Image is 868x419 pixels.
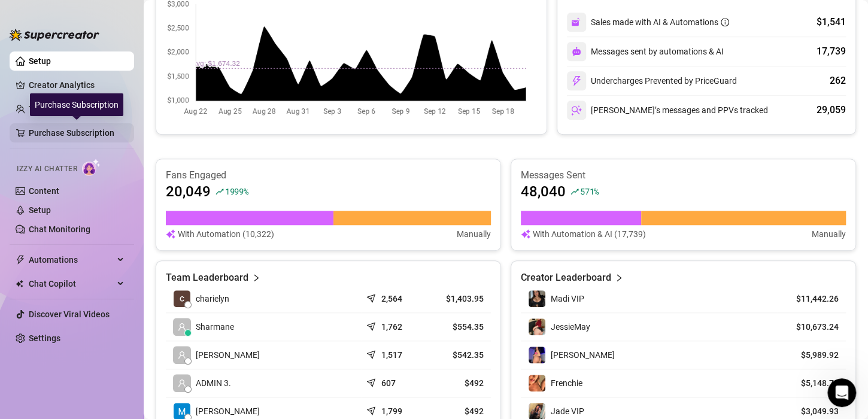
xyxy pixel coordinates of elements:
img: svg%3e [521,227,530,241]
article: $1,403.95 [433,293,484,305]
img: svg%3e [166,227,175,241]
img: Madi VIP [529,290,545,307]
button: Send a message… [205,323,224,342]
img: JessieMay [529,318,545,335]
article: Creator Leaderboard [521,271,611,285]
article: 1,799 [381,405,402,417]
div: Will I still keep access to the ten accounts if I only purchase the lite version for them and jus... [53,173,220,220]
article: With Automation (10,322) [178,227,274,241]
button: Gif picker [38,327,47,337]
div: Will I still keep access to the ten accounts if I only purchase the lite version for them and jus... [43,166,230,227]
div: Admin says… [10,287,230,328]
button: go back [8,5,31,28]
span: Madi VIP [551,294,584,303]
textarea: Message… [10,302,229,323]
div: Admin says… [10,166,230,236]
span: user [178,323,186,331]
span: user [178,379,186,387]
span: [PERSON_NAME] [196,405,260,418]
span: right [252,271,260,285]
div: Close [210,5,232,26]
a: Settings [29,333,60,343]
a: Check out our plans and pricing here. [25,54,183,63]
a: Setup [29,205,51,215]
button: Emoji picker [19,327,28,337]
span: Automations [29,250,114,269]
div: $1,541 [817,15,846,29]
article: Fans Engaged [166,169,491,182]
div: Undercharges Prevented by PriceGuard [567,71,737,90]
span: ADMIN 3. [196,377,231,390]
p: Active in the last 15m [58,15,144,27]
a: Discover Viral Videos [29,309,110,319]
article: 1,762 [381,321,402,333]
div: ? [207,287,230,314]
a: Setup [29,56,51,66]
div: Sales made with AI & Automations [591,16,729,29]
span: [PERSON_NAME] [196,348,260,362]
span: send [366,347,378,359]
div: And how can I upgrade only five accounts if the other accounts also get included? [43,237,230,287]
article: 48,040 [521,182,566,201]
article: $492 [433,377,484,389]
div: And how can I upgrade only five accounts if the other accounts also get included? [53,244,220,280]
article: Manually [812,227,846,241]
span: send [366,403,378,415]
button: Start recording [76,327,86,337]
article: Team Leaderboard [166,271,248,285]
article: With Automation & AI (17,739) [533,227,646,241]
article: $542.35 [433,349,484,361]
div: 262 [830,74,846,88]
span: Chat Copilot [29,274,114,293]
button: Upload attachment [57,327,66,337]
div: ? [216,294,220,306]
span: Izzy AI Chatter [17,163,77,175]
article: $3,049.93 [784,405,839,417]
img: Chat Copilot [16,280,23,288]
span: Sharmane [196,320,234,333]
div: Admin says… [10,237,230,288]
span: user [178,351,186,359]
h1: [PERSON_NAME] [58,6,136,15]
article: $11,442.26 [784,293,839,305]
iframe: Intercom live chat [827,378,856,407]
article: $10,673.24 [784,321,839,333]
b: And guess what? Grab your license during the trial and get 30% off your first month with the code [25,71,198,104]
article: $5,989.92 [784,349,839,361]
div: Purchase Subscription [30,93,123,116]
span: send [366,375,378,387]
span: 1999 % [225,186,248,197]
span: right [615,271,623,285]
article: Manually [457,227,491,241]
article: $492 [433,405,484,417]
span: info-circle [721,18,729,26]
img: svg%3e [571,17,582,28]
span: [PERSON_NAME] [551,350,615,360]
img: charielyn [174,290,190,307]
img: svg%3e [571,105,582,116]
span: Jade VIP [551,406,584,416]
img: svg%3e [571,75,582,86]
article: $554.35 [433,321,484,333]
span: 571 % [580,186,599,197]
span: Frenchie [551,378,582,388]
b: Got questions about pricing? Just reply —i’m here to help. [25,113,210,134]
article: 1,517 [381,349,402,361]
a: Content [29,186,59,196]
img: logo-BBDzfeDw.svg [10,29,99,41]
span: thunderbolt [16,255,25,265]
div: 17,739 [817,44,846,59]
span: rise [570,187,579,196]
span: charielyn [196,292,229,305]
span: send [366,291,378,303]
a: Team Analytics [29,104,87,114]
img: Profile image for Ella [34,7,53,26]
img: Chyna [529,347,545,363]
div: Messages sent by automations & AI [567,42,724,61]
span: send [366,319,378,331]
a: Creator Analytics [29,75,125,95]
div: [PERSON_NAME]’s messages and PPVs tracked [567,101,768,120]
button: Home [187,5,210,28]
span: rise [216,187,224,196]
a: Chat Monitoring [29,224,90,234]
